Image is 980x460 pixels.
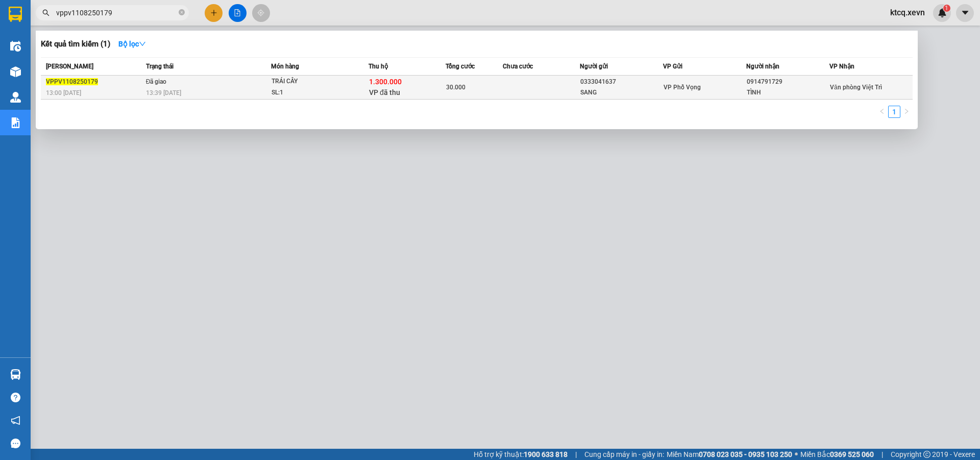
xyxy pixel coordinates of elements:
[46,89,81,96] span: 13:00 [DATE]
[179,8,185,18] span: close-circle
[446,63,475,70] span: Tổng cước
[46,78,98,85] span: VPPV1108250179
[10,369,21,380] img: warehouse-icon
[446,84,465,91] span: 30.000
[900,106,913,118] button: right
[9,7,22,22] img: logo-vxr
[179,9,185,15] span: close-circle
[664,84,701,91] span: VP Phố Vọng
[580,87,663,98] div: SANG
[876,106,888,118] li: Previous Page
[580,77,663,87] div: 0333041637
[747,77,829,87] div: 0914791729
[272,87,348,99] div: SL: 1
[118,40,146,48] strong: Bộ lọc
[41,39,110,50] h3: Kết quả tìm kiếm ( 1 )
[663,63,682,70] span: VP Gửi
[903,108,910,114] span: right
[56,7,177,18] input: Tìm tên, số ĐT hoặc mã đơn
[830,84,882,91] span: Văn phòng Việt Trì
[110,36,154,52] button: Bộ lọcdown
[503,63,533,70] span: Chưa cước
[10,117,21,128] img: solution-icon
[46,63,93,70] span: [PERSON_NAME]
[879,108,885,114] span: left
[888,106,900,118] li: 1
[889,106,900,117] a: 1
[10,66,21,77] img: warehouse-icon
[580,63,608,70] span: Người gửi
[746,63,779,70] span: Người nhận
[876,106,888,118] button: left
[272,76,348,87] div: TRÁI CÂY
[369,63,388,70] span: Thu hộ
[747,87,829,98] div: TÌNH
[146,89,181,96] span: 13:39 [DATE]
[146,63,174,70] span: Trạng thái
[10,92,21,103] img: warehouse-icon
[11,439,20,448] span: message
[42,9,50,16] span: search
[11,416,20,425] span: notification
[271,63,299,70] span: Món hàng
[139,40,146,47] span: down
[829,63,854,70] span: VP Nhận
[900,106,913,118] li: Next Page
[369,88,400,96] span: VP đã thu
[11,393,20,402] span: question-circle
[146,78,167,85] span: Đã giao
[10,41,21,52] img: warehouse-icon
[369,78,402,86] span: 1.300.000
